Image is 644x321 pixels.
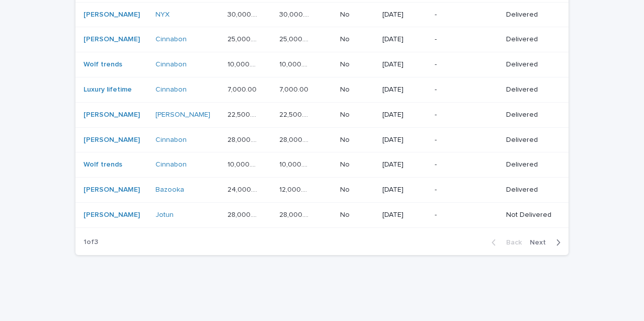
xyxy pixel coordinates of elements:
p: - [435,86,498,94]
tr: [PERSON_NAME] Cinnabon 28,000.0028,000.00 28,000.0028,000.00 NoNo [DATE]-Delivered [75,127,569,152]
p: 25,000.00 [279,33,313,44]
p: No [340,84,352,94]
p: [DATE] [382,60,427,69]
p: Delivered [506,136,552,144]
tr: Wolf trends Cinnabon 10,000.0010,000.00 10,000.0010,000.00 NoNo [DATE]-Delivered [75,152,569,178]
a: [PERSON_NAME] [155,111,210,119]
p: 22,500.00 [227,109,261,119]
p: [DATE] [382,136,427,144]
p: No [340,9,352,19]
p: [DATE] [382,160,427,169]
p: [DATE] [382,11,427,19]
a: Jotun [155,211,174,219]
p: [DATE] [382,111,427,119]
a: Cinnabon [155,86,187,94]
a: NYX [155,11,170,19]
p: 28,000.00 [279,134,313,144]
tr: Luxury lifetime Cinnabon 7,000.007,000.00 7,000.007,000.00 NoNo [DATE]-Delivered [75,77,569,102]
p: 28,000.00 [227,134,261,144]
p: Not Delivered [506,211,552,219]
tr: Wolf trends Cinnabon 10,000.0010,000.00 10,000.0010,000.00 NoNo [DATE]-Delivered [75,52,569,77]
p: 10,000.00 [279,58,313,69]
button: Back [484,238,526,247]
p: No [340,134,352,144]
p: [DATE] [382,35,427,44]
p: - [435,11,498,19]
a: [PERSON_NAME] [84,35,140,44]
p: 22,500.00 [279,109,313,119]
tr: [PERSON_NAME] NYX 30,000.0030,000.00 30,000.0030,000.00 NoNo [DATE]-Delivered [75,2,569,27]
tr: [PERSON_NAME] Cinnabon 25,000.0025,000.00 25,000.0025,000.00 NoNo [DATE]-Delivered [75,27,569,52]
a: Wolf trends [84,160,122,169]
p: 30,000.00 [227,9,261,19]
p: 1 of 3 [75,230,106,255]
tr: [PERSON_NAME] [PERSON_NAME] 22,500.0022,500.00 22,500.0022,500.00 NoNo [DATE]-Delivered [75,102,569,127]
p: [DATE] [382,186,427,194]
p: - [435,35,498,44]
p: Delivered [506,86,552,94]
tr: [PERSON_NAME] Jotun 28,000.0028,000.00 28,000.0028,000.00 NoNo [DATE]-Not Delivered [75,202,569,227]
span: Back [500,239,522,246]
p: No [340,158,352,169]
p: No [340,58,352,69]
p: No [340,109,352,119]
p: 10,000.00 [279,158,313,169]
p: 7,000.00 [279,84,310,94]
p: 30,000.00 [279,9,313,19]
p: 10,000.00 [227,158,261,169]
p: No [340,33,352,44]
p: 24,000.00 [227,184,261,194]
a: [PERSON_NAME] [84,211,140,219]
tr: [PERSON_NAME] Bazooka 24,000.0024,000.00 12,000.0012,000.00 NoNo [DATE]-Delivered [75,178,569,203]
p: 12,000.00 [279,184,313,194]
p: 25,000.00 [227,33,261,44]
p: - [435,111,498,119]
p: No [340,209,352,219]
p: Delivered [506,35,552,44]
p: 28,000.00 [227,209,261,219]
p: - [435,211,498,219]
p: 28,000.00 [279,209,313,219]
a: Luxury lifetime [84,86,132,94]
a: Cinnabon [155,136,187,144]
a: [PERSON_NAME] [84,136,140,144]
p: 7,000.00 [227,84,259,94]
a: Wolf trends [84,60,122,69]
p: Delivered [506,60,552,69]
p: - [435,186,498,194]
p: 10,000.00 [227,58,261,69]
p: [DATE] [382,211,427,219]
a: Cinnabon [155,35,187,44]
a: [PERSON_NAME] [84,11,140,19]
p: No [340,184,352,194]
button: Next [526,238,569,247]
p: Delivered [506,111,552,119]
p: - [435,136,498,144]
p: - [435,160,498,169]
a: [PERSON_NAME] [84,186,140,194]
p: - [435,60,498,69]
span: Next [530,239,552,246]
p: [DATE] [382,86,427,94]
p: Delivered [506,186,552,194]
a: Cinnabon [155,60,187,69]
a: Cinnabon [155,160,187,169]
a: [PERSON_NAME] [84,111,140,119]
p: Delivered [506,11,552,19]
p: Delivered [506,160,552,169]
a: Bazooka [155,186,184,194]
